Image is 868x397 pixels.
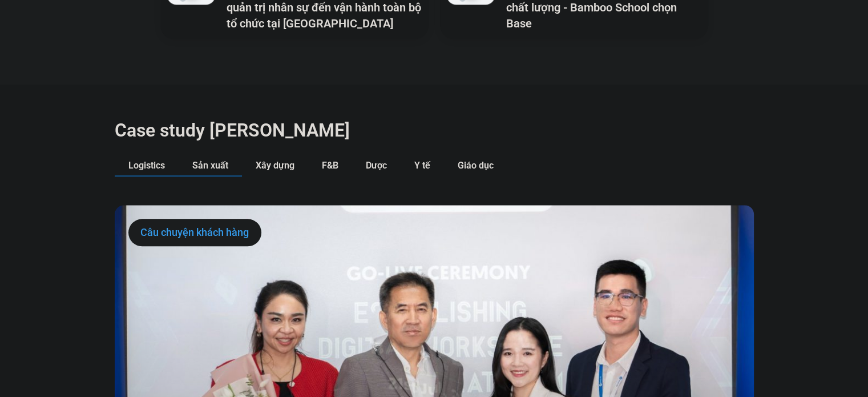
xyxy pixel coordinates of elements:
span: Xây dựng [256,160,294,171]
span: Giáo dục [458,160,494,171]
h2: Case study [PERSON_NAME] [115,119,754,142]
span: F&B [322,160,338,171]
span: Dược [366,160,387,171]
span: Sản xuất [192,160,228,171]
span: Logistics [128,160,165,171]
div: Câu chuyện khách hàng [128,219,261,246]
span: Y tế [414,160,430,171]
